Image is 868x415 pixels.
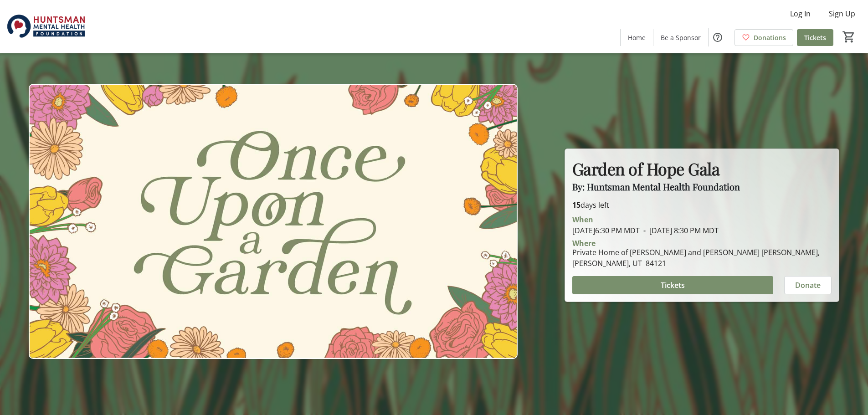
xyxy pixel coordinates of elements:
[572,214,593,225] div: When
[572,247,832,269] div: Private Home of [PERSON_NAME] and [PERSON_NAME] [PERSON_NAME], [PERSON_NAME], UT 84121
[841,29,857,45] button: Cart
[797,29,833,46] a: Tickets
[734,29,793,46] a: Donations
[29,84,518,359] img: Campaign CTA Media Photo
[822,6,863,21] button: Sign Up
[572,200,580,210] span: 15
[621,29,653,46] a: Home
[640,225,719,236] span: [DATE] 8:30 PM MDT
[572,276,773,294] button: Tickets
[804,33,826,42] span: Tickets
[572,240,596,247] div: Where
[754,33,786,42] span: Donations
[5,4,87,49] img: Huntsman Mental Health Foundation's Logo
[661,280,685,291] span: Tickets
[572,180,740,193] span: By: Huntsman Mental Health Foundation
[628,33,646,42] span: Home
[784,276,832,294] button: Donate
[572,200,832,210] p: days left
[783,6,818,21] button: Log In
[829,8,855,19] span: Sign Up
[640,225,649,236] span: -
[661,33,701,42] span: Be a Sponsor
[790,8,811,19] span: Log In
[709,28,727,46] button: Help
[795,280,821,291] span: Donate
[572,158,720,179] strong: Garden of Hope Gala
[653,29,708,46] a: Be a Sponsor
[572,225,640,236] span: [DATE] 6:30 PM MDT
